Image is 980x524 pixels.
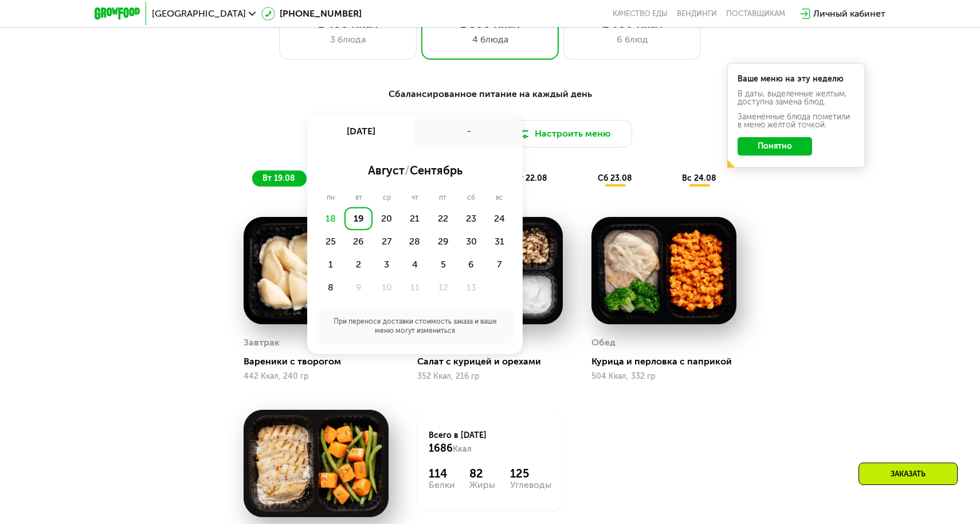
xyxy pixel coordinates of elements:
div: 5 [429,253,457,276]
span: 1686 [429,442,453,455]
div: Жиры [469,480,495,490]
div: пт [429,193,457,203]
div: ср [373,193,401,203]
div: 18 [316,207,344,230]
div: 6 [457,253,485,276]
div: 26 [344,230,373,253]
div: 23 [457,207,485,230]
a: Качество еды [613,9,668,18]
div: пн [316,193,345,203]
div: Ваше меню на эту неделю [738,75,854,83]
div: [DATE] [307,115,415,148]
div: 82 [469,467,495,480]
div: 4 [401,253,429,276]
div: Салат с курицей и орехами [417,356,571,367]
div: 28 [401,230,429,253]
div: Заменённые блюда пометили в меню жёлтой точкой. [738,113,854,129]
div: Углеводы [510,480,551,490]
div: 11 [401,276,429,299]
div: 2 [344,253,373,276]
span: пт 22.08 [513,173,547,183]
a: [PHONE_NUMBER] [261,7,362,21]
div: 3 блюда [291,33,405,46]
div: 6 блюд [575,33,689,46]
span: [GEOGRAPHIC_DATA] [152,9,246,18]
div: - [415,115,523,148]
div: Белки [429,480,455,490]
div: 352 Ккал, 216 гр [417,372,562,381]
div: Вареники с творогом [244,356,398,367]
span: август [368,164,405,177]
div: 30 [457,230,485,253]
div: 10 [373,276,401,299]
div: вт [345,193,373,203]
div: 20 [373,207,401,230]
div: Личный кабинет [813,7,885,21]
div: 114 [429,467,455,480]
div: Сбалансированное питание на каждый день [151,87,829,102]
span: / [405,164,410,177]
span: сентябрь [410,164,462,177]
div: 31 [485,230,513,253]
div: 25 [316,230,344,253]
button: Понятно [738,137,812,156]
div: 4 блюда [433,33,547,46]
div: В даты, выделенные желтым, доступна замена блюд. [738,90,854,106]
div: Завтрак [244,334,280,351]
div: 9 [344,276,373,299]
div: Заказать [859,463,958,485]
div: сб [457,193,485,203]
div: Обед [591,334,616,351]
span: сб 23.08 [598,173,632,183]
div: 125 [510,467,551,480]
div: При переносе доставки стоимость заказа и ваше меню могут измениться [316,308,513,345]
div: 24 [485,207,513,230]
div: Курица и перловка с паприкой [591,356,746,367]
div: 22 [429,207,457,230]
div: 1 [316,253,344,276]
div: 12 [429,276,457,299]
span: вт 19.08 [262,173,295,183]
div: 13 [457,276,485,299]
a: Вендинги [677,9,717,18]
div: 21 [401,207,429,230]
div: вс [485,193,513,203]
div: поставщикам [726,9,785,18]
button: Настроить меню [495,120,632,148]
div: 442 Ккал, 240 гр [244,372,389,381]
div: 27 [373,230,401,253]
div: Всего в [DATE] [429,430,551,455]
div: 29 [429,230,457,253]
div: 3 [373,253,401,276]
div: 7 [485,253,513,276]
div: чт [401,193,429,203]
span: Ккал [453,444,472,454]
div: 504 Ккал, 332 гр [591,372,736,381]
div: 8 [316,276,344,299]
span: вс 24.08 [682,173,716,183]
div: 19 [344,207,373,230]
